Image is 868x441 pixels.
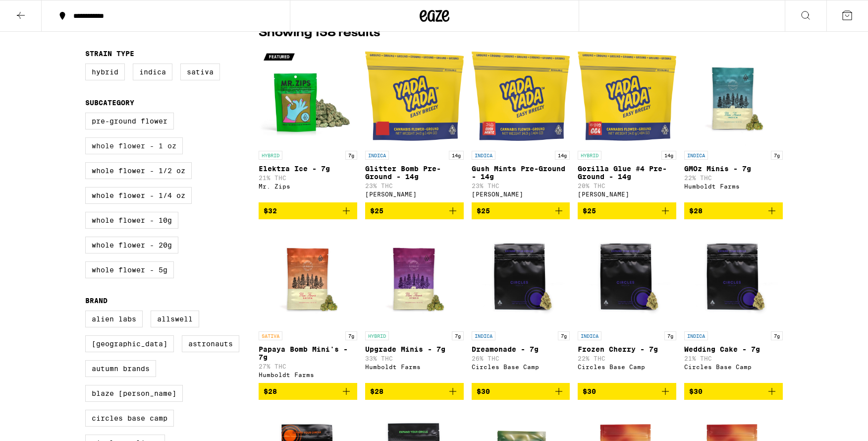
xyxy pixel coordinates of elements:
p: 7g [771,331,783,340]
p: INDICA [472,331,495,340]
button: Add to bag [259,383,357,400]
img: Circles Base Camp - Wedding Cake - 7g [684,227,783,326]
button: Add to bag [259,202,357,219]
p: 21% THC [259,175,357,181]
span: $32 [264,207,277,215]
p: INDICA [684,331,708,340]
p: 26% THC [472,355,570,362]
label: Allswell [151,311,199,327]
label: Whole Flower - 20g [85,237,178,253]
p: 20% THC [578,183,676,189]
p: 14g [555,151,570,160]
p: 7g [558,331,570,340]
label: Sativa [180,63,220,80]
button: Add to bag [684,202,783,219]
label: Whole Flower - 1/4 oz [85,187,192,204]
a: Open page for Gorilla Glue #4 Pre-Ground - 14g from Yada Yada [578,47,676,202]
div: Humboldt Farms [684,183,783,189]
p: Elektra Ice - 7g [259,165,357,173]
p: 7g [664,331,676,340]
a: Open page for Frozen Cherry - 7g from Circles Base Camp [578,227,676,383]
div: [PERSON_NAME] [365,191,464,197]
div: [PERSON_NAME] [578,191,676,197]
img: Circles Base Camp - Frozen Cherry - 7g [578,227,676,326]
img: Humboldt Farms - GMOz Minis - 7g [684,47,783,146]
p: INDICA [472,151,495,160]
div: Circles Base Camp [684,364,783,370]
span: Help [23,7,43,16]
img: Yada Yada - Glitter Bomb Pre-Ground - 14g [365,47,464,146]
a: Open page for GMOz Minis - 7g from Humboldt Farms [684,47,783,202]
a: Open page for Gush Mints Pre-Ground - 14g from Yada Yada [472,47,570,202]
label: Pre-ground Flower [85,113,174,129]
span: $28 [689,207,703,215]
label: [GEOGRAPHIC_DATA] [85,335,174,352]
a: Open page for Glitter Bomb Pre-Ground - 14g from Yada Yada [365,47,464,202]
p: 33% THC [365,355,464,362]
span: $25 [583,207,596,215]
a: Open page for Elektra Ice - 7g from Mr. Zips [259,47,357,202]
p: Upgrade Minis - 7g [365,345,464,353]
span: $25 [370,207,383,215]
div: Circles Base Camp [472,364,570,370]
p: HYBRID [259,151,282,160]
p: INDICA [684,151,708,160]
label: Hybrid [85,63,125,80]
div: Humboldt Farms [365,364,464,370]
p: HYBRID [578,151,601,160]
p: INDICA [578,331,601,340]
span: $30 [583,387,596,395]
p: 23% THC [472,183,570,189]
label: Whole Flower - 1 oz [85,137,183,154]
p: 22% THC [578,355,676,362]
p: Papaya Bomb Mini's - 7g [259,345,357,361]
p: Frozen Cherry - 7g [578,345,676,353]
p: Gush Mints Pre-Ground - 14g [472,165,570,181]
p: GMOz Minis - 7g [684,165,783,173]
label: Whole Flower - 10g [85,212,178,229]
img: Yada Yada - Gorilla Glue #4 Pre-Ground - 14g [578,47,676,146]
p: 7g [345,331,357,340]
a: Open page for Papaya Bomb Mini's - 7g from Humboldt Farms [259,227,357,383]
button: Add to bag [365,202,464,219]
legend: Brand [85,297,108,305]
div: [PERSON_NAME] [472,191,570,197]
p: Glitter Bomb Pre-Ground - 14g [365,165,464,181]
span: $28 [264,387,277,395]
label: Astronauts [182,335,239,352]
div: Humboldt Farms [259,372,357,378]
label: Blaze [PERSON_NAME] [85,385,183,402]
p: 7g [345,151,357,160]
button: Add to bag [578,383,676,400]
p: INDICA [365,151,389,160]
p: 7g [452,331,464,340]
p: 14g [661,151,676,160]
span: $30 [689,387,703,395]
p: 22% THC [684,175,783,181]
button: Add to bag [578,202,676,219]
a: Open page for Wedding Cake - 7g from Circles Base Camp [684,227,783,383]
p: 21% THC [684,355,783,362]
p: 7g [771,151,783,160]
label: Whole Flower - 5g [85,261,174,278]
a: Open page for Upgrade Minis - 7g from Humboldt Farms [365,227,464,383]
label: Circles Base Camp [85,410,174,427]
span: $28 [370,387,383,395]
p: SATIVA [259,331,282,340]
label: Alien Labs [85,311,143,327]
p: HYBRID [365,331,389,340]
button: Add to bag [684,383,783,400]
div: Mr. Zips [259,183,357,189]
button: Add to bag [472,202,570,219]
img: Yada Yada - Gush Mints Pre-Ground - 14g [472,47,570,146]
div: Circles Base Camp [578,364,676,370]
img: Circles Base Camp - Dreamonade - 7g [472,227,570,326]
legend: Subcategory [85,99,134,107]
button: Add to bag [472,383,570,400]
img: Humboldt Farms - Papaya Bomb Mini's - 7g [259,227,357,326]
span: $30 [477,387,490,395]
img: Mr. Zips - Elektra Ice - 7g [259,47,357,146]
label: Whole Flower - 1/2 oz [85,162,192,179]
label: Autumn Brands [85,360,156,377]
button: Add to bag [365,383,464,400]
